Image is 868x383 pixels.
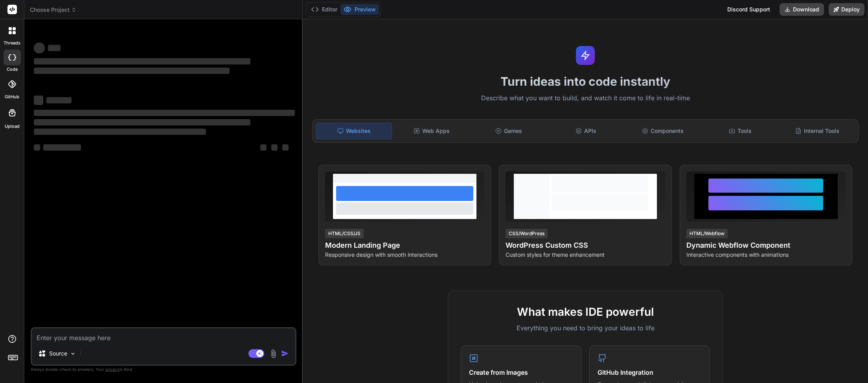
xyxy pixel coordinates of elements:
[461,304,710,320] h2: What makes IDE powerful
[325,240,484,251] h4: Modern Landing Page
[34,110,295,116] span: ‌
[307,74,863,88] h1: Turn ideas into code instantly
[5,94,19,100] label: GitHub
[325,251,484,259] p: Responsive design with smooth interactions
[469,368,573,377] h4: Create from Images
[625,123,701,139] div: Components
[325,229,364,238] div: HTML/CSS/JS
[471,123,546,139] div: Games
[780,123,855,139] div: Internal Tools
[506,229,548,238] div: CSS/WordPress
[723,3,775,16] div: Discord Support
[49,350,67,357] p: Source
[686,251,846,259] p: Interactive components with animations
[4,40,20,46] label: threads
[34,144,40,151] span: ‌
[316,123,392,139] div: Websites
[686,240,846,251] h4: Dynamic Webflow Component
[780,3,824,16] button: Download
[34,68,230,74] span: ‌
[307,93,863,103] p: Describe what you want to build, and watch it come to life in real-time
[46,97,72,103] span: ‌
[281,350,289,357] img: icon
[308,4,340,15] button: Editor
[394,123,469,139] div: Web Apps
[506,240,665,251] h4: WordPress Custom CSS
[30,6,77,14] span: Choose Project
[105,367,120,372] span: privacy
[31,366,296,373] p: Always double-check its answers. Your in Bind
[506,251,665,259] p: Custom styles for theme enhancement
[48,45,61,51] span: ‌
[34,58,250,64] span: ‌
[340,4,379,15] button: Preview
[548,123,623,139] div: APIs
[461,323,710,333] p: Everything you need to bring your ideas to life
[269,349,278,358] img: attachment
[282,144,289,151] span: ‌
[829,3,864,16] button: Deploy
[7,66,18,73] label: code
[686,229,728,238] div: HTML/Webflow
[34,42,45,53] span: ‌
[702,123,778,139] div: Tools
[5,123,20,130] label: Upload
[271,144,278,151] span: ‌
[43,144,81,151] span: ‌
[34,119,250,125] span: ‌
[260,144,267,151] span: ‌
[34,96,43,105] span: ‌
[598,368,702,377] h4: GitHub Integration
[34,129,206,135] span: ‌
[70,350,76,357] img: Pick Models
